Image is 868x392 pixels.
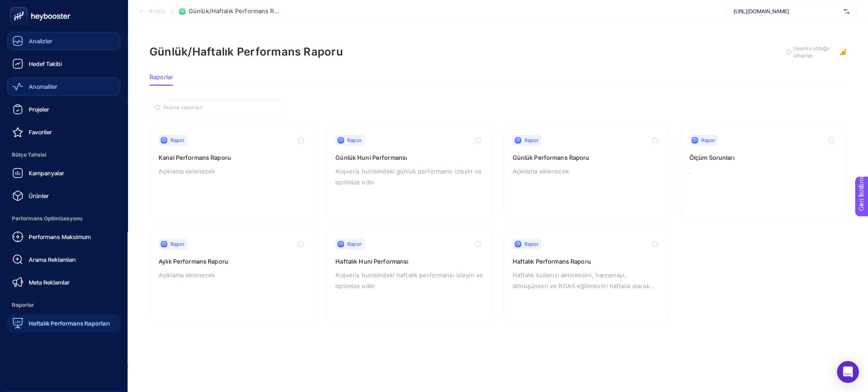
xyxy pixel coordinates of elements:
font: Raporlar [149,73,173,81]
button: Raporlar [149,74,173,86]
a: Ürünler [7,187,120,205]
font: Açıklama eklenecek [159,271,215,279]
a: Meta Reklamlar [7,273,120,291]
font: Kanal Performans Raporu [159,154,231,161]
font: Kampanyalar [29,169,64,177]
font: Projeler [29,106,49,113]
font: Haftalık kullanıcı aktivitesini, harcamayı, dönüşümleri ve ROAS eğilimlerini haftalık olarak göst... [513,271,655,300]
a: Anomaliler [7,77,120,96]
input: Aramak [163,104,281,111]
a: RaporGünlük Performans RaporuAçıklama eklenecek [503,126,669,219]
a: RaporAylık Performans RaporuAçıklama eklenecek [149,229,315,322]
font: Meta Reklamlar [29,279,70,286]
font: Alışveriş hunisindeki günlük performansı izleyin ve optimize edin [335,168,482,186]
font: Rapor [170,137,185,143]
font: Anomaliler [29,83,57,90]
font: Alışveriş hunisindeki haftalık performansı izleyin ve optimize edin [335,271,483,290]
font: Analiz [149,7,166,15]
font: [URL][DOMAIN_NAME] [734,8,789,15]
font: Rapor [701,137,716,143]
a: Analizler [7,32,120,50]
a: Projeler [7,100,120,118]
font: Açıklama eklenecek [513,168,569,175]
font: Ürünler [29,192,49,199]
font: Geri bildirim [5,2,42,10]
font: Performans Optimizasyonu [12,215,82,222]
font: Günlük/Haftalık Performans Raporu [189,7,291,15]
a: Arama Reklamları [7,250,120,269]
font: Favoriler [29,128,52,136]
font: Rapor [347,241,362,247]
a: Haftalık Performans Raporları [7,314,120,332]
font: Raporlar [12,301,34,308]
a: RaporGünlük Huni PerformansıAlışveriş hunisindeki günlük performansı izleyin ve optimize edin [326,126,492,219]
font: Aylık Performans Raporu [159,258,228,265]
font: Rapor [347,137,362,143]
a: Hedef Takibi [7,55,120,73]
font: / [171,7,174,15]
font: Ölçüm Sorunları [689,154,734,161]
font: Günlük Huni Performansı [335,154,407,161]
font: Analizler [29,37,52,45]
font: Arama Reklamları [29,256,76,263]
font: Haftalık Performans Raporu [513,258,591,265]
a: Favoriler [7,123,120,141]
font: Rapor [524,241,539,247]
font: Uyumlu olduğu cihazlar: [793,45,829,59]
font: Hedef Takibi [29,60,62,67]
font: Rapor [524,137,539,143]
a: RaporHaftalık Performans RaporuHaftalık kullanıcı aktivitesini, harcamayı, dönüşümleri ve ROAS eğ... [503,229,669,322]
div: Intercom Messenger'ı açın [837,361,859,383]
a: Performans Maksimum [7,228,120,246]
font: Bütçe Tahsisi [12,151,46,158]
font: Performans Maksimum [29,233,91,240]
a: RaporÖlçüm Sorunları. [680,126,846,219]
font: Haftalık Huni Performansı [335,258,408,265]
font: Günlük/Haftalık Performans Raporu [149,45,343,58]
font: . [689,168,691,175]
font: Günlük Performans Raporu [513,154,590,161]
font: Rapor [170,241,185,247]
a: RaporHaftalık Huni PerformansıAlışveriş hunisindeki haftalık performansı izleyin ve optimize edin [326,229,492,322]
font: Haftalık Performans Raporları [29,320,110,327]
a: RaporKanal Performans RaporuAçıklama eklenecek [149,126,315,219]
a: Kampanyalar [7,164,120,182]
img: svg%3e [844,7,849,16]
font: Açıklama eklenecek [159,168,215,175]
